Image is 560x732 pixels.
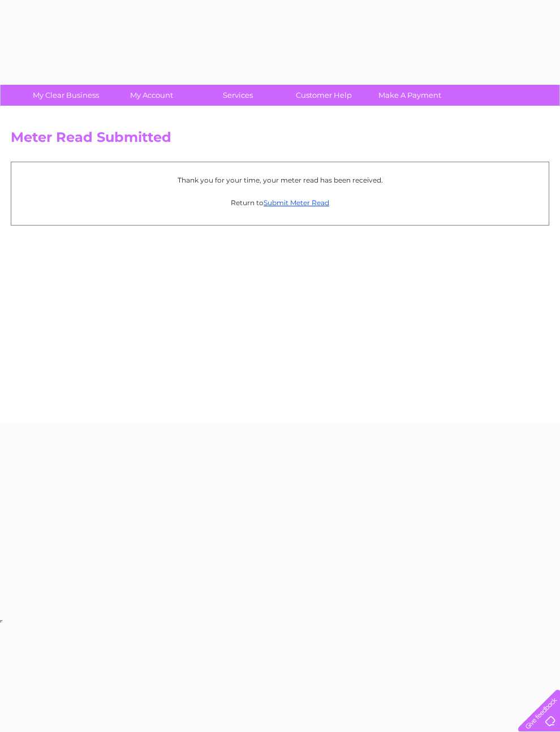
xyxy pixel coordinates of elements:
[105,85,199,106] a: My Account
[11,129,549,151] h2: Meter Read Submitted
[277,85,371,106] a: Customer Help
[191,85,285,106] a: Services
[363,85,456,106] a: Make A Payment
[17,197,543,208] p: Return to
[264,198,329,207] a: Submit Meter Read
[19,85,113,106] a: My Clear Business
[17,175,543,185] p: Thank you for your time, your meter read has been received.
